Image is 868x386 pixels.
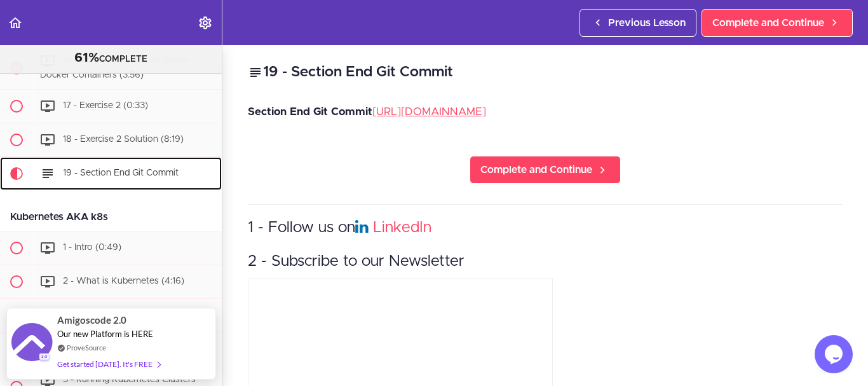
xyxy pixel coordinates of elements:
[63,243,121,252] span: 1 - Intro (0:49)
[67,342,106,353] a: ProveSource
[198,15,213,31] svg: Settings Menu
[470,156,621,184] a: Complete and Continue
[608,15,686,31] span: Previous Lesson
[57,329,153,339] span: Our new Platform is HERE
[57,313,126,327] span: Amigoscode 2.0
[57,357,160,371] div: Get started [DATE]. It's FREE
[712,15,824,31] span: Complete and Continue
[373,220,431,235] a: LinkedIn
[63,101,148,110] span: 17 - Exercise 2 (0:33)
[63,135,184,144] span: 18 - Exercise 2 Solution (8:19)
[702,9,853,37] a: Complete and Continue
[372,106,486,117] a: [URL][DOMAIN_NAME]
[248,217,843,238] h3: 1 - Follow us on
[248,106,372,117] strong: Section End Git Commit
[16,50,206,67] div: COMPLETE
[815,335,855,373] iframe: chat widget
[74,52,99,64] span: 61%
[63,277,184,286] span: 2 - What is Kubernetes (4:16)
[248,251,843,272] h3: 2 - Subscribe to our Newsletter
[480,162,592,177] span: Complete and Continue
[63,169,179,177] span: 19 - Section End Git Commit
[248,62,843,83] h2: 19 - Section End Git Commit
[11,323,53,364] img: provesource social proof notification image
[8,15,23,31] svg: Back to course curriculum
[580,9,696,37] a: Previous Lesson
